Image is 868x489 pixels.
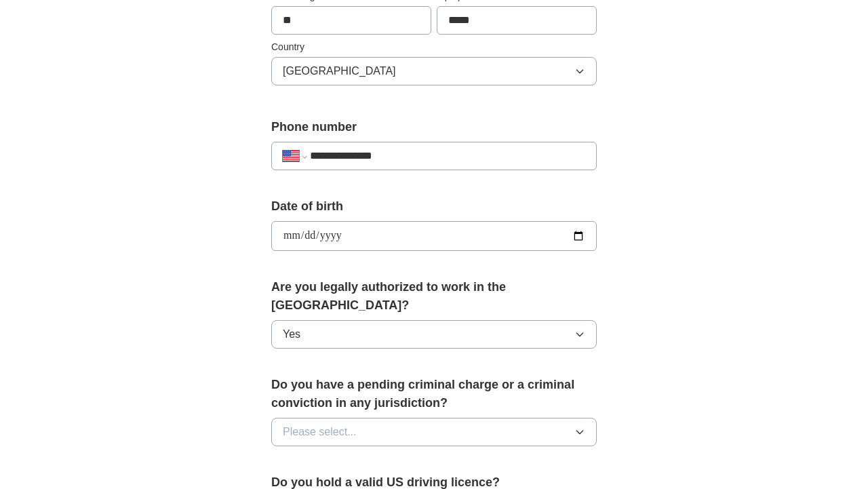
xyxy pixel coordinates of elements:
[271,418,597,446] button: Please select...
[283,424,357,440] span: Please select...
[271,278,597,315] label: Are you legally authorized to work in the [GEOGRAPHIC_DATA]?
[271,376,597,412] label: Do you have a pending criminal charge or a criminal conviction in any jurisdiction?
[271,197,597,216] label: Date of birth
[283,63,396,79] span: [GEOGRAPHIC_DATA]
[271,57,597,85] button: [GEOGRAPHIC_DATA]
[283,326,300,343] span: Yes
[271,40,597,54] label: Country
[271,320,597,349] button: Yes
[271,118,597,136] label: Phone number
